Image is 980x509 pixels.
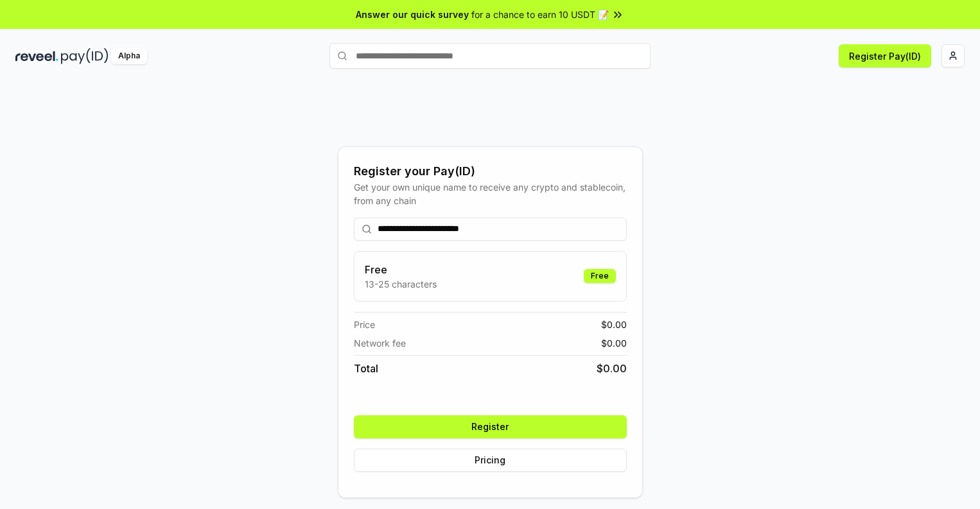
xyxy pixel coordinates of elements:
[839,44,931,67] button: Register Pay(ID)
[354,449,627,472] button: Pricing
[354,361,378,376] span: Total
[354,180,627,207] div: Get your own unique name to receive any crypto and stablecoin, from any chain
[471,8,609,21] span: for a chance to earn 10 USDT 📝
[354,162,627,180] div: Register your Pay(ID)
[354,415,627,438] button: Register
[61,48,109,64] img: pay_id
[15,48,58,64] img: reveel_dark
[597,361,627,376] span: $ 0.00
[365,277,437,291] p: 13-25 characters
[111,48,147,64] div: Alpha
[584,269,616,283] div: Free
[356,8,469,21] span: Answer our quick survey
[354,336,406,350] span: Network fee
[601,318,627,331] span: $ 0.00
[601,336,627,350] span: $ 0.00
[354,318,375,331] span: Price
[365,262,437,277] h3: Free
